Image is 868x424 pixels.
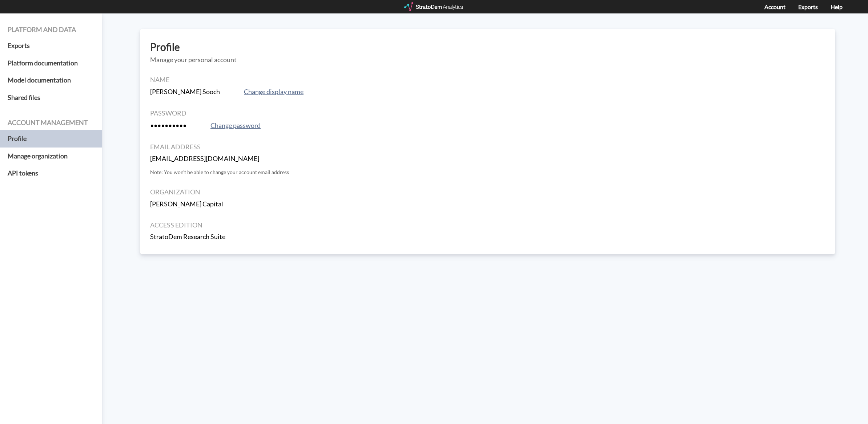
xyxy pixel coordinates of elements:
a: Exports [798,3,818,10]
strong: [PERSON_NAME] Capital [150,200,223,208]
strong: •••••••••• [150,121,186,129]
a: Profile [8,130,94,148]
a: Shared files [8,89,94,106]
strong: [EMAIL_ADDRESS][DOMAIN_NAME] [150,154,259,162]
p: Note: You won't be able to change your account email address [150,169,825,176]
a: Manage organization [8,148,94,165]
button: Change password [208,121,263,131]
strong: StratoDem Research Suite [150,233,225,241]
a: Account [764,3,785,10]
h4: Name [150,76,825,84]
a: Platform documentation [8,54,94,72]
h4: Organization [150,189,825,196]
h4: Password [150,110,825,117]
a: Help [831,3,843,10]
a: Model documentation [8,72,94,89]
a: API tokens [8,165,94,182]
h5: Manage your personal account [150,56,825,64]
button: Change display name [242,87,306,97]
h4: Platform and data [8,26,94,33]
h4: Email address [150,144,825,151]
a: Exports [8,37,94,54]
strong: [PERSON_NAME] Sooch [150,88,220,96]
h3: Profile [150,41,825,53]
h4: Access edition [150,222,825,229]
h4: Account management [8,119,94,126]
